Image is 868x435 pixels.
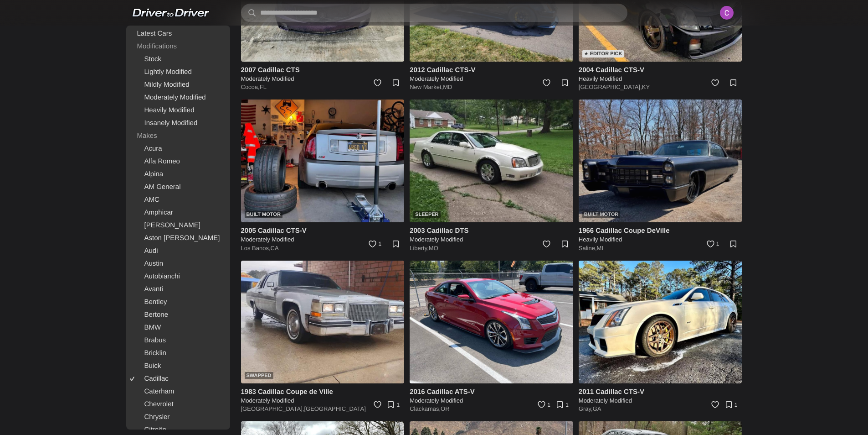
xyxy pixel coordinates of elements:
[410,65,573,83] a: 2012 Cadillac CTS-V Moderately Modified
[241,100,405,222] a: Built Motor
[241,84,260,90] a: Cocoa,
[128,79,228,91] a: Mildly Modified
[128,53,228,66] a: Stock
[128,130,228,142] div: Makes
[128,91,228,104] a: Moderately Modified
[128,181,228,194] a: AM General
[579,405,593,412] a: Gray,
[579,387,742,405] a: 2011 Cadillac CTS-V Moderately Modified
[128,117,228,130] a: Insanely Modified
[579,397,742,405] h5: Moderately Modified
[260,84,267,90] a: FL
[241,387,405,397] h4: 1983 Cadillac Coupe de Ville
[128,334,228,347] a: Brabus
[128,40,228,53] div: Modifications
[241,100,405,222] img: 2005 Cadillac CTS-V for sale
[579,261,742,383] img: 2011 Cadillac CTS-V for sale
[410,226,573,236] h4: 2003 Cadillac DTS
[410,261,573,383] img: 2016 Cadillac ATS-V for sale
[364,236,384,256] a: 1
[128,66,228,79] a: Lightly Modified
[128,155,228,168] a: Alfa Romeo
[245,211,282,218] div: Built Motor
[579,387,742,397] h4: 2011 Cadillac CTS-V
[241,261,405,383] a: Swapped
[410,100,573,222] a: Sleeper
[702,236,722,256] a: 1
[579,226,742,244] a: 1966 Cadillac Coupe DeVille Heavily Modified
[579,65,742,83] a: 2004 Cadillac CTS-V Heavily Modified
[128,321,228,334] a: BMW
[410,226,573,244] a: 2003 Cadillac DTS Moderately Modified
[553,397,573,417] a: 1
[128,411,228,424] a: Chrysler
[722,397,742,417] a: 1
[533,397,553,417] a: 1
[410,397,573,405] h5: Moderately Modified
[128,219,228,232] a: [PERSON_NAME]
[429,245,438,252] a: MO
[410,65,573,75] h4: 2012 Cadillac CTS-V
[597,245,603,252] a: MI
[128,372,228,385] a: Cadillac
[128,27,228,40] a: Latest Cars
[128,245,228,257] a: Audi
[410,236,573,244] h5: Moderately Modified
[304,405,365,412] a: [GEOGRAPHIC_DATA]
[582,211,620,218] div: Built Motor
[241,65,405,75] h4: 2007 Cadillac CTS
[241,397,405,405] h5: Moderately Modified
[245,372,273,379] div: Swapped
[579,75,742,83] h5: Heavily Modified
[128,142,228,155] a: Acura
[128,232,228,245] a: Aston [PERSON_NAME]
[579,100,742,222] a: Built Motor
[128,104,228,117] a: Heavily Modified
[443,84,452,90] a: MD
[410,387,573,405] a: 2016 Cadillac ATS-V Moderately Modified
[128,283,228,296] a: Avanti
[642,84,650,90] a: KY
[128,296,228,309] a: Bentley
[579,100,742,222] img: 1966 Cadillac Coupe DeVille for sale
[128,385,228,398] a: Caterham
[241,65,405,83] a: 2007 Cadillac CTS Moderately Modified
[441,405,450,412] a: OR
[410,245,429,252] a: Liberty,
[128,398,228,411] a: Chevrolet
[241,245,271,252] a: Los Banos,
[579,226,742,236] h4: 1966 Cadillac Coupe DeVille
[128,168,228,181] a: Alpina
[128,270,228,283] a: Autobianchi
[717,3,737,23] img: ACg8ocKNE6bt2KoK434HMILEWQ8QEBmHIu4ytgygTLpjxaDd9s0Uqw=s96-c
[128,347,228,360] a: Bricklin
[579,65,742,75] h4: 2004 Cadillac CTS-V
[579,84,642,90] a: [GEOGRAPHIC_DATA],
[128,206,228,219] a: Amphicar
[241,405,304,412] a: [GEOGRAPHIC_DATA],
[410,405,441,412] a: Clackamas,
[241,387,405,405] a: 1983 Cadillac Coupe de Ville Moderately Modified
[410,100,573,222] img: 2003 Cadillac DTS for sale
[128,194,228,206] a: AMC
[593,405,601,412] a: GA
[128,360,228,372] a: Buick
[241,236,405,244] h5: Moderately Modified
[241,261,405,383] img: 1983 Cadillac Coupe de Ville for sale
[413,211,440,218] div: Sleeper
[410,75,573,83] h5: Moderately Modified
[384,397,404,417] a: 1
[241,226,405,236] h4: 2005 Cadillac CTS-V
[579,245,597,252] a: Saline,
[410,387,573,397] h4: 2016 Cadillac ATS-V
[271,245,279,252] a: CA
[241,226,405,244] a: 2005 Cadillac CTS-V Moderately Modified
[128,309,228,321] a: Bertone
[410,84,443,90] a: New Market,
[128,257,228,270] a: Austin
[241,75,405,83] h5: Moderately Modified
[579,236,742,244] h5: Heavily Modified
[582,50,624,58] div: ★ Editor Pick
